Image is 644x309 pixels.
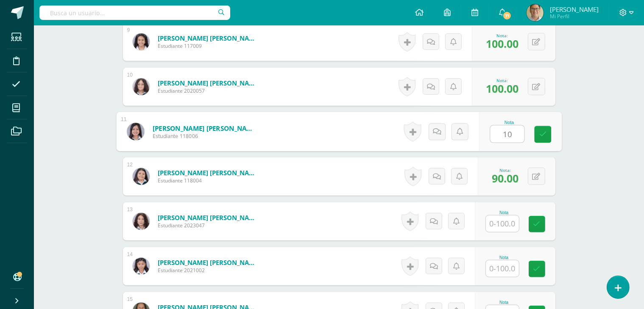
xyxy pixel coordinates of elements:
[158,267,259,274] span: Estudiante 2021002
[527,4,544,21] img: d0658016b81b509c4b7b73f479533c4d.png
[158,213,259,222] a: [PERSON_NAME] [PERSON_NAME]
[133,258,150,275] img: f06dfe1b95566d3bce75bdaefd2f414b.png
[158,42,259,50] span: Estudiante 117009
[158,168,259,177] a: [PERSON_NAME] [PERSON_NAME]
[158,34,259,42] a: [PERSON_NAME] [PERSON_NAME]
[490,126,524,143] input: 0-100.0
[158,87,259,94] span: Estudiante 2020057
[152,124,257,132] a: [PERSON_NAME] [PERSON_NAME]
[550,13,599,20] span: Mi Perfil
[492,171,519,185] span: 90.00
[158,258,259,267] a: [PERSON_NAME] [PERSON_NAME]
[133,33,150,50] img: 64aaf7b1aeac4db9815296ce35d9679e.png
[133,78,150,95] img: b1d55f7887d08e9c30bdb27345b47838.png
[486,33,519,39] div: Nota:
[490,120,528,125] div: Nota
[133,213,150,230] img: dee61bea33099fb98280b80e0b2184cb.png
[486,77,519,83] div: Nota:
[486,215,519,232] input: 0-100.0
[492,167,519,173] div: Nota:
[127,123,144,140] img: afbf1eedbe83cba140b456e340019c47.png
[133,168,150,185] img: a496d5a4e37215134c114a52acebbf8f.png
[39,6,230,20] input: Busca un usuario...
[550,5,599,14] span: [PERSON_NAME]
[486,81,519,96] span: 100.00
[486,36,519,51] span: 100.00
[152,132,257,140] span: Estudiante 118006
[486,260,519,277] input: 0-100.0
[158,177,259,184] span: Estudiante 118004
[485,210,523,215] div: Nota
[485,255,523,260] div: Nota
[485,300,523,305] div: Nota
[158,222,259,229] span: Estudiante 2023047
[502,11,512,20] span: 71
[158,79,259,87] a: [PERSON_NAME] [PERSON_NAME]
